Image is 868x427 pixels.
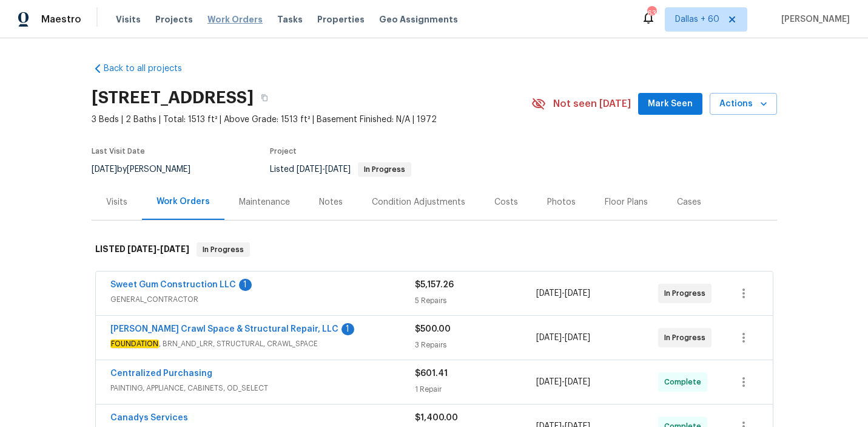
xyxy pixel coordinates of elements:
[536,289,562,298] span: [DATE]
[664,332,710,344] span: In Progress
[415,339,537,351] div: 3 Repairs
[675,13,719,26] span: Dallas + 60
[270,148,297,155] span: Project
[341,323,354,335] div: 1
[415,369,448,378] span: $601.41
[415,414,458,422] span: $1,400.00
[277,15,303,24] span: Tasks
[664,287,710,299] span: In Progress
[239,196,290,208] div: Maintenance
[106,196,127,208] div: Visits
[110,414,188,422] a: Canadys Services
[110,340,159,348] em: FOUNDATION
[92,162,205,177] div: by [PERSON_NAME]
[648,97,693,112] span: Mark Seen
[92,230,777,269] div: LISTED [DATE]-[DATE]In Progress
[41,13,81,26] span: Maestro
[415,295,537,307] div: 5 Repairs
[372,196,465,208] div: Condition Adjustments
[116,13,141,26] span: Visits
[156,196,210,208] div: Work Orders
[664,376,706,388] span: Complete
[536,332,590,344] span: -
[110,369,212,378] a: Centralized Purchasing
[710,93,777,115] button: Actions
[127,245,189,253] span: -
[297,165,322,174] span: [DATE]
[415,383,537,395] div: 1 Repair
[565,289,590,298] span: [DATE]
[379,13,458,26] span: Geo Assignments
[325,165,351,174] span: [DATE]
[319,196,343,208] div: Notes
[647,7,656,19] div: 637
[359,166,410,173] span: In Progress
[160,245,189,253] span: [DATE]
[92,63,208,75] a: Back to all projects
[110,281,236,289] a: Sweet Gum Construction LLC
[297,165,351,174] span: -
[536,287,590,299] span: -
[95,242,189,257] h6: LISTED
[92,148,145,155] span: Last Visit Date
[92,114,531,126] span: 3 Beds | 2 Baths | Total: 1513 ft² | Above Grade: 1513 ft² | Basement Finished: N/A | 1972
[553,98,631,110] span: Not seen [DATE]
[92,92,254,104] h2: [STREET_ADDRESS]
[92,165,117,174] span: [DATE]
[110,293,415,306] span: GENERAL_CONTRACTOR
[155,13,193,26] span: Projects
[239,279,252,291] div: 1
[317,13,365,26] span: Properties
[127,245,156,253] span: [DATE]
[494,196,518,208] div: Costs
[638,93,702,115] button: Mark Seen
[110,382,415,394] span: PAINTING, APPLIANCE, CABINETS, OD_SELECT
[677,196,701,208] div: Cases
[536,378,562,386] span: [DATE]
[776,13,850,26] span: [PERSON_NAME]
[605,196,648,208] div: Floor Plans
[547,196,576,208] div: Photos
[536,376,590,388] span: -
[415,281,454,289] span: $5,157.26
[565,333,590,342] span: [DATE]
[270,165,411,174] span: Listed
[207,13,263,26] span: Work Orders
[415,325,451,333] span: $500.00
[110,338,415,350] span: , BRN_AND_LRR, STRUCTURAL, CRAWL_SPACE
[565,378,590,386] span: [DATE]
[536,333,562,342] span: [DATE]
[254,87,275,109] button: Copy Address
[719,97,767,112] span: Actions
[198,244,249,256] span: In Progress
[110,325,338,333] a: [PERSON_NAME] Crawl Space & Structural Repair, LLC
